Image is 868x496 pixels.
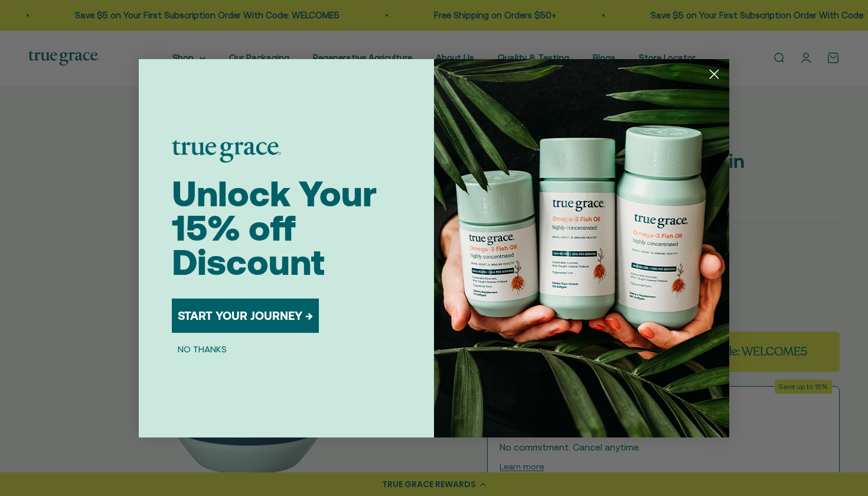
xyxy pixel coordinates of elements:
[172,342,233,356] button: NO THANKS
[172,173,377,283] span: Unlock Your 15% off Discount
[172,140,281,163] img: logo placeholder
[704,64,725,85] button: Close dialog
[434,59,729,437] img: 098727d5-50f8-4f9b-9554-844bb8da1403.jpeg
[172,299,319,333] button: START YOUR JOURNEY →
